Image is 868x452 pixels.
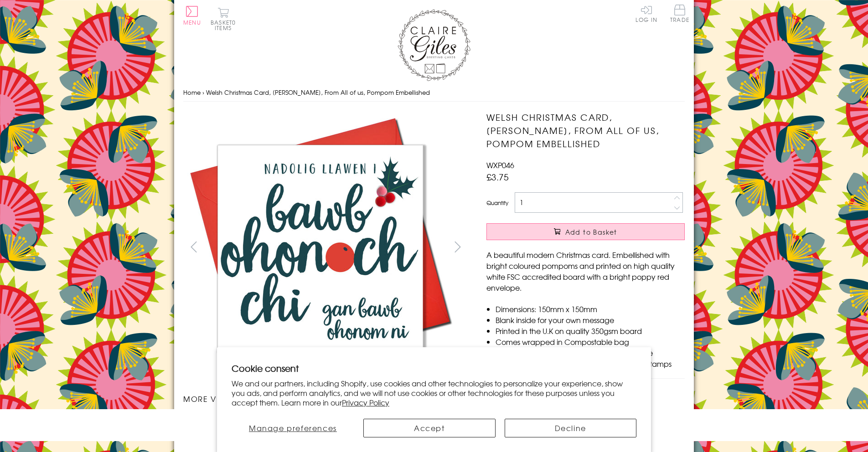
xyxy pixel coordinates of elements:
a: Trade [670,5,689,24]
p: A beautiful modern Christmas card. Embellished with bright coloured pompoms and printed on high q... [486,249,685,293]
span: Add to Basket [565,227,617,236]
a: Home [183,88,201,97]
h2: Cookie consent [232,362,636,375]
label: Quantity [486,199,508,207]
nav: breadcrumbs [183,83,685,102]
span: WXP046 [486,159,514,170]
span: Manage preferences [249,422,337,433]
button: next [448,236,468,257]
span: › [202,88,204,97]
span: Trade [670,5,689,22]
span: Welsh Christmas Card, [PERSON_NAME], From All of us, Pompom Embellished [206,88,430,97]
img: Welsh Christmas Card, Nadolig Llawen, From All of us, Pompom Embellished [183,111,457,384]
img: Claire Giles Greetings Cards [398,9,470,81]
span: Menu [183,18,201,26]
button: Menu [183,6,201,25]
span: £3.75 [486,170,509,183]
button: Basket0 items [211,7,236,31]
li: Dimensions: 150mm x 150mm [496,303,685,314]
a: Log In [635,5,657,22]
li: Comes wrapped in Compostable bag [496,336,685,347]
button: Accept [363,419,496,437]
img: Welsh Christmas Card, Nadolig Llawen, From All of us, Pompom Embellished [468,111,742,384]
h3: More views [183,393,468,404]
h1: Welsh Christmas Card, [PERSON_NAME], From All of us, Pompom Embellished [486,111,685,150]
p: We and our partners, including Shopify, use cookies and other technologies to personalize your ex... [232,379,636,407]
a: Privacy Policy [342,397,389,408]
button: Add to Basket [486,223,685,240]
button: prev [183,236,204,257]
button: Manage preferences [232,419,354,437]
button: Decline [505,419,637,437]
span: 0 items [215,18,236,32]
li: Blank inside for your own message [496,314,685,325]
li: Printed in the U.K on quality 350gsm board [496,325,685,336]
